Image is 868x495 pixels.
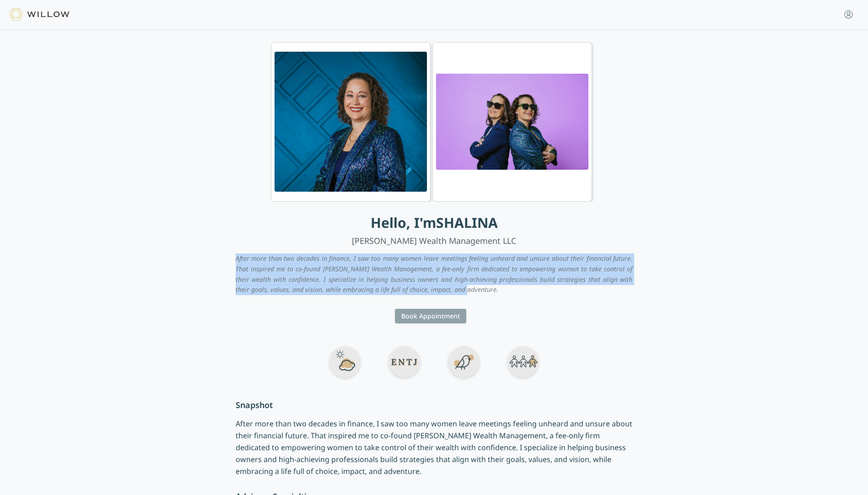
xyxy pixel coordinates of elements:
p: After more than two decades in finance, I saw too many women leave meetings feeling unheard and u... [236,418,633,477]
img: Bird [444,344,483,382]
p: [PERSON_NAME] Wealth Management LLC [236,234,633,247]
img: SHALINA - Photo 2 [436,74,588,170]
img: SHALINA - Photo 1 [275,52,427,192]
h1: Hello, I'm SHALINA [236,215,633,231]
img: Outdoors [326,344,364,382]
h3: Snapshot [236,398,633,411]
img: Willow Logo [10,8,70,21]
button: Book Appointment [395,309,466,323]
p: After more than two decades in finance, I saw too many women leave meetings feeling unheard and u... [236,253,633,295]
img: Youngest [504,344,542,382]
img: ENTJ [385,344,423,382]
